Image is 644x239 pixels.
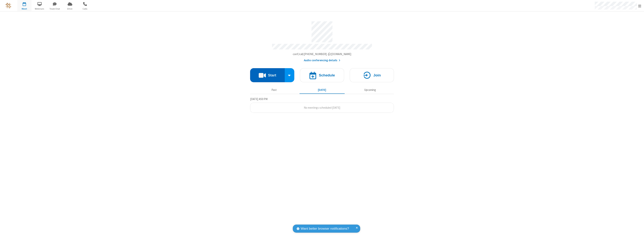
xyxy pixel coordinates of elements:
button: Join [350,68,394,82]
button: Start [250,68,285,82]
span: [DATE] 4:50 PM [250,97,268,101]
span: Meet [17,7,31,10]
h4: Start [268,73,276,77]
img: QA Selenium DO NOT DELETE OR CHANGE [6,3,11,8]
button: Upcoming [347,86,393,93]
button: [DATE] [300,86,345,93]
button: Copy my meeting room linkCopy my meeting room link [293,52,351,56]
section: Today's Meetings [250,97,394,113]
span: Want better browser notifications? [301,226,349,231]
span: No meetings scheduled [DATE] [304,106,340,109]
section: Account details [250,19,394,63]
span: Calls [78,7,92,10]
span: Team Chat [48,7,62,10]
h4: Schedule [319,73,335,77]
span: Webinars [33,7,47,10]
span: Drive [63,7,77,10]
button: Audio conferencing details [304,58,340,63]
span: Copy my meeting room link [293,52,351,56]
div: Start conference options [285,68,294,82]
button: Past [252,86,297,93]
h4: Join [373,73,381,77]
button: Schedule [300,68,344,82]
